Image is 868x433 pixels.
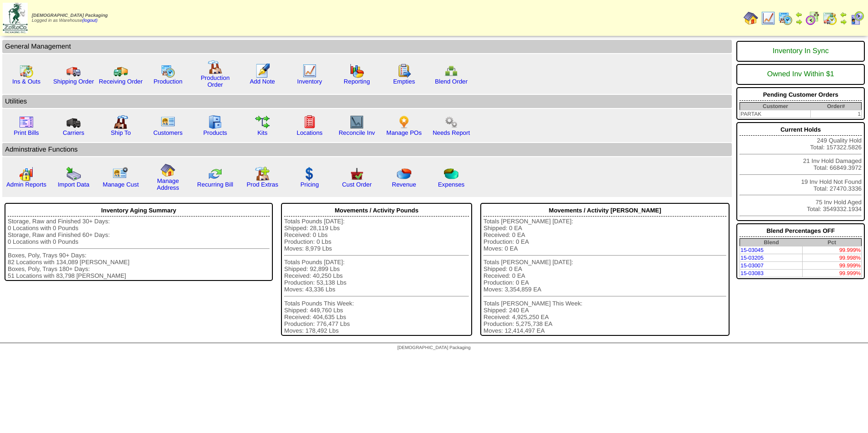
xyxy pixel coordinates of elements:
a: 15-03007 [740,262,764,269]
span: [DEMOGRAPHIC_DATA] Packaging [397,345,470,350]
div: Totals [PERSON_NAME] [DATE]: Shipped: 0 EA Received: 0 EA Production: 0 EA Moves: 0 EA Totals [PE... [483,218,726,334]
img: pie_chart.png [397,167,411,181]
td: General Management [2,40,732,53]
div: Movements / Activity [PERSON_NAME] [483,205,726,216]
a: Import Data [58,181,89,188]
a: Receiving Order [99,78,143,85]
img: po.png [397,115,411,129]
a: 15-03083 [740,270,764,276]
td: 99.999% [803,270,862,277]
th: Order# [811,103,862,110]
div: Inventory Aging Summary [8,205,270,216]
img: truck.gif [66,64,81,78]
img: truck3.gif [66,115,81,129]
a: Customers [153,129,182,136]
a: Production [153,78,182,85]
img: home.gif [161,163,175,177]
a: Carriers [63,129,84,136]
img: line_graph.gif [761,11,775,25]
a: Production Order [201,74,230,88]
img: workorder.gif [397,64,411,78]
div: Current Holds [740,124,862,136]
img: arrowright.gif [840,18,847,25]
img: home.gif [744,11,758,25]
img: zoroco-logo-small.webp [3,3,28,33]
a: Pricing [301,181,319,188]
a: Expenses [438,181,465,188]
a: Blend Order [435,78,468,85]
td: 1 [811,110,862,118]
img: locations.gif [302,115,317,129]
a: Reporting [344,78,370,85]
img: workflow.gif [255,115,270,129]
a: Manage POs [386,129,422,136]
th: Pct [803,239,862,246]
img: truck2.gif [113,64,128,78]
span: [DEMOGRAPHIC_DATA] Packaging [32,13,108,18]
td: Utilities [2,95,732,108]
img: line_graph2.gif [350,115,364,129]
img: customers.gif [161,115,175,129]
img: orders.gif [255,64,270,78]
a: Products [203,129,227,136]
div: 249 Quality Hold Total: 157322.5826 21 Inv Hold Damaged Total: 66849.3972 19 Inv Hold Not Found T... [736,122,865,221]
img: reconcile.gif [208,167,222,181]
th: Blend [740,239,803,246]
a: Inventory [297,78,322,85]
td: 99.999% [803,246,862,254]
img: factory2.gif [113,115,128,129]
img: calendarprod.gif [161,64,175,78]
a: Shipping Order [53,78,94,85]
a: Kits [257,129,267,136]
img: factory.gif [208,60,222,74]
a: Ins & Outs [12,78,40,85]
img: import.gif [66,167,81,181]
span: Logged in as Warehouse [32,13,108,23]
a: Locations [296,129,322,136]
a: 15-03205 [740,255,764,261]
a: Add Note [250,78,275,85]
a: Reconcile Inv [339,129,375,136]
a: Print Bills [14,129,39,136]
td: PARTAK [740,110,811,118]
img: arrowleft.gif [795,11,803,18]
img: cabinet.gif [208,115,222,129]
img: calendarprod.gif [778,11,793,25]
div: Blend Percentages OFF [740,225,862,237]
td: 99.998% [803,254,862,262]
img: calendarinout.gif [823,11,837,25]
img: calendarcustomer.gif [850,11,864,25]
div: Storage, Raw and Finished 30+ Days: 0 Locations with 0 Pounds Storage, Raw and Finished 60+ Days:... [8,218,270,279]
a: Prod Extras [247,181,278,188]
img: calendarinout.gif [19,64,34,78]
a: Ship To [111,129,131,136]
a: Manage Cust [103,181,138,188]
a: Admin Reports [6,181,46,188]
img: pie_chart2.png [444,167,459,181]
a: Cust Order [342,181,371,188]
img: arrowright.gif [795,18,803,25]
td: 99.999% [803,262,862,270]
img: arrowleft.gif [840,11,847,18]
a: Manage Address [157,177,179,191]
a: Empties [393,78,415,85]
div: Movements / Activity Pounds [284,205,469,216]
img: line_graph.gif [302,64,317,78]
a: Revenue [392,181,416,188]
img: managecust.png [113,167,129,181]
a: Recurring Bill [197,181,233,188]
a: 15-03045 [740,247,764,253]
div: Owned Inv Within $1 [740,66,862,83]
img: invoice2.gif [19,115,34,129]
img: cust_order.png [350,167,364,181]
img: graph2.png [19,167,34,181]
div: Inventory In Sync [740,43,862,60]
div: Totals Pounds [DATE]: Shipped: 28,119 Lbs Received: 0 Lbs Production: 0 Lbs Moves: 8,979 Lbs Tota... [284,218,469,334]
div: Pending Customer Orders [740,89,862,101]
img: graph.gif [350,64,364,78]
img: dollar.gif [302,167,317,181]
td: Adminstrative Functions [2,143,732,156]
img: prodextras.gif [255,167,270,181]
img: network.png [444,64,459,78]
img: calendarblend.gif [805,11,820,25]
